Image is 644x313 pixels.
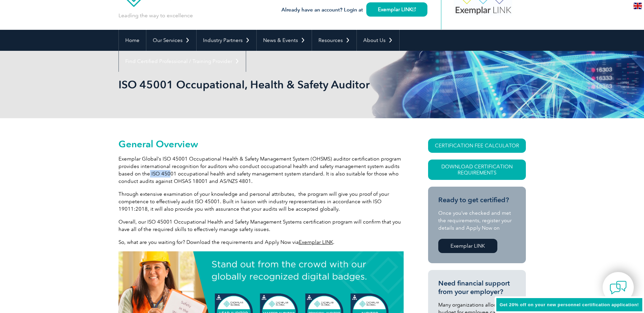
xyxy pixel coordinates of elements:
[412,7,416,11] img: open_square.png
[610,279,627,296] img: contact-chat.png
[118,155,404,185] p: Exemplar Global’s ISO 45001 Occupational Health & Safety Management System (OHSMS) auditor certif...
[146,30,196,51] a: Our Services
[633,3,642,9] img: en
[438,239,497,253] a: Exemplar LINK
[500,302,639,307] span: Get 20% off on your new personnel certification application!
[118,139,404,149] h2: General Overview
[118,78,379,91] h1: ISO 45001 Occupational, Health & Safety Auditor
[118,190,404,213] p: Through extensive examination of your knowledge and personal attributes, the program will give yo...
[357,30,399,51] a: About Us
[366,2,427,17] a: Exemplar LINK
[118,218,404,233] p: Overall, our ISO 45001 Occupational Health and Safety Management Systems certification program wi...
[119,30,146,51] a: Home
[119,51,246,72] a: Find Certified Professional / Training Provider
[118,238,404,246] p: So, what are you waiting for? Download the requirements and Apply Now via .
[438,279,516,296] h3: Need financial support from your employer?
[257,30,312,51] a: News & Events
[438,196,516,204] h3: Ready to get certified?
[438,209,516,232] p: Once you’ve checked and met the requirements, register your details and Apply Now on
[312,30,356,51] a: Resources
[428,139,526,153] a: CERTIFICATION FEE CALCULATOR
[428,160,526,180] a: Download Certification Requirements
[281,6,427,14] h3: Already have an account? Login at
[299,239,333,245] a: Exemplar LINK
[118,12,193,19] p: Leading the way to excellence
[197,30,256,51] a: Industry Partners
